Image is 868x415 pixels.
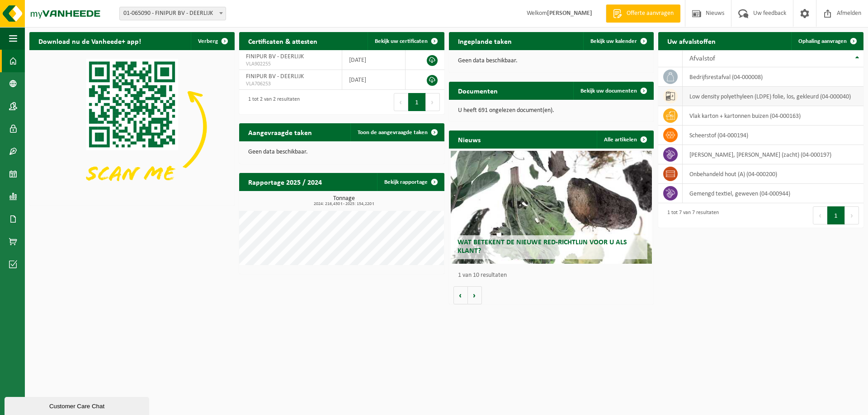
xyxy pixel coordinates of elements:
[119,7,226,20] span: 01-065090 - FINIPUR BV - DEERLIJK
[239,173,331,191] h2: Rapportage 2025 / 2024
[239,123,321,141] h2: Aangevraagde taken
[683,106,863,126] td: vlak karton + kartonnen buizen (04-000163)
[597,131,653,149] a: Alle artikelen
[573,82,653,100] a: Bekijk uw documenten
[246,80,335,88] span: VLA706253
[246,61,335,68] span: VLA902255
[845,206,859,224] button: Next
[663,205,719,225] div: 1 tot 7 van 7 resultaten
[606,5,680,23] a: Offerte aanvragen
[29,50,235,204] img: Download de VHEPlus App
[689,55,715,62] span: Afvalstof
[342,70,406,90] td: [DATE]
[683,87,863,106] td: low density polyethyleen (LDPE) folie, los, gekleurd (04-000040)
[580,88,637,94] span: Bekijk uw documenten
[683,164,863,184] td: onbehandeld hout (A) (04-000200)
[358,130,428,135] span: Toon de aangevraagde taken
[248,149,435,155] p: Geen data beschikbaar.
[244,196,444,206] h3: Tonnage
[683,67,863,87] td: bedrijfsrestafval (04-000008)
[377,173,443,191] a: Bekijk rapportage
[798,38,847,44] span: Ophaling aanvragen
[791,32,863,50] a: Ophaling aanvragen
[683,145,863,164] td: [PERSON_NAME], [PERSON_NAME] (zacht) (04-000197)
[426,93,440,111] button: Next
[449,82,507,99] h2: Documenten
[449,131,490,148] h2: Nieuws
[198,38,218,44] span: Verberg
[658,32,725,50] h2: Uw afvalstoffen
[239,32,326,50] h2: Certificaten & attesten
[827,206,845,224] button: 1
[458,58,645,64] p: Geen data beschikbaar.
[5,395,151,415] iframe: chat widget
[468,286,482,304] button: Volgende
[458,239,627,255] span: Wat betekent de nieuwe RED-richtlijn voor u als klant?
[368,32,443,50] a: Bekijk uw certificaten
[624,9,676,18] span: Offerte aanvragen
[683,126,863,145] td: scheerstof (04-000194)
[342,50,406,70] td: [DATE]
[458,272,650,279] p: 1 van 10 resultaten
[191,32,234,50] button: Verberg
[449,32,521,50] h2: Ingeplande taken
[246,73,304,80] span: FINIPUR BV - DEERLIJK
[583,32,653,50] a: Bekijk uw kalender
[244,202,444,206] span: 2024: 216,430 t - 2025: 154,220 t
[120,7,226,20] span: 01-065090 - FINIPUR BV - DEERLIJK
[244,92,300,112] div: 1 tot 2 van 2 resultaten
[408,93,426,111] button: 1
[683,184,863,203] td: gemengd textiel, geweven (04-000944)
[451,151,652,264] a: Wat betekent de nieuwe RED-richtlijn voor u als klant?
[590,38,637,44] span: Bekijk uw kalender
[29,32,150,50] h2: Download nu de Vanheede+ app!
[375,38,428,44] span: Bekijk uw certificaten
[350,123,443,141] a: Toon de aangevraagde taken
[813,206,827,224] button: Previous
[458,107,645,114] p: U heeft 691 ongelezen document(en).
[246,53,304,60] span: FINIPUR BV - DEERLIJK
[547,10,592,17] strong: [PERSON_NAME]
[453,286,468,304] button: Vorige
[394,93,408,111] button: Previous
